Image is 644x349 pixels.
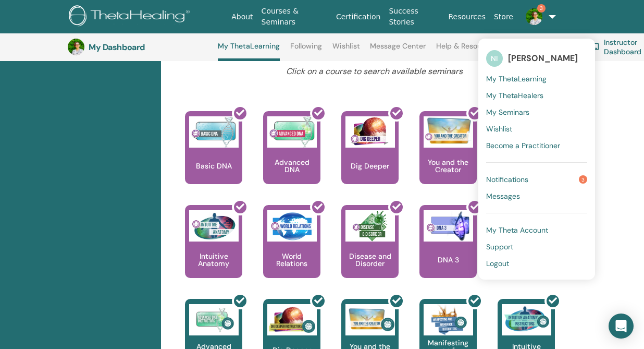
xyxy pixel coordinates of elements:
a: My ThetaLearning [218,42,280,61]
img: Dig Deeper [345,116,395,148]
span: Become a Practitioner [486,141,560,150]
a: Wishlist [486,121,587,137]
img: World Relations [267,210,317,242]
span: My ThetaHealers [486,91,543,100]
div: Open Intercom Messenger [609,314,634,339]
span: 3 [537,4,546,13]
span: Logout [486,259,509,268]
a: Store [490,7,517,27]
img: Manifesting and Abundance Instructors [424,304,473,335]
p: Intuitive Anatomy [185,252,242,267]
p: World Relations [263,252,320,267]
a: About [227,7,257,27]
a: Support [486,238,587,255]
a: Disease and Disorder Disease and Disorder [341,205,399,299]
a: Become a Practitioner [486,137,587,154]
a: Advanced DNA Advanced DNA [263,111,320,205]
span: NI [486,50,503,67]
a: DNA 3 DNA 3 [419,205,477,299]
a: My ThetaHealers [486,87,587,104]
span: My Seminars [486,107,529,117]
img: DNA 3 [424,210,473,242]
span: Notifications [486,175,528,184]
img: logo.png [69,5,193,29]
a: Basic DNA Basic DNA [185,111,242,205]
a: Message Center [370,42,426,58]
span: My Theta Account [486,225,548,235]
span: Messages [486,191,520,201]
img: Dig Deeper Instructors [267,304,317,335]
a: My Seminars [486,104,587,121]
a: Logout [486,255,587,272]
a: Following [290,42,322,58]
a: Notifications3 [486,171,587,188]
img: Intuitive Anatomy Instructors [502,304,551,335]
a: Courses & Seminars [257,2,332,32]
a: My Theta Account [486,222,587,238]
a: Messages [486,188,587,204]
span: [PERSON_NAME] [508,53,578,64]
a: Wishlist [332,42,360,58]
img: default.jpg [68,39,84,55]
img: You and the Creator [424,116,473,145]
p: Dig Deeper [346,162,393,170]
p: Disease and Disorder [341,252,399,267]
img: You and the Creator Instructors [345,304,395,335]
a: World Relations World Relations [263,205,320,299]
img: Advanced DNA [267,116,317,148]
img: Basic DNA [189,116,239,148]
a: NI[PERSON_NAME] [486,46,587,70]
a: You and the Creator You and the Creator [419,111,477,205]
span: My ThetaLearning [486,74,547,83]
a: Intuitive Anatomy Intuitive Anatomy [185,205,242,299]
span: Support [486,242,513,251]
img: Intuitive Anatomy [189,210,239,242]
h3: My Dashboard [89,42,193,52]
p: Advanced DNA [263,159,320,173]
a: Certification [332,7,385,27]
img: default.jpg [526,8,542,25]
img: Disease and Disorder [345,210,395,242]
a: My ThetaLearning [486,70,587,87]
a: Help & Resources [436,42,496,58]
img: Advanced DNA Instructors [189,304,239,335]
span: Wishlist [486,124,512,134]
span: 3 [579,175,587,184]
a: Success Stories [385,2,444,32]
p: You and the Creator [419,159,477,173]
a: Resources [444,7,490,27]
a: Dig Deeper Dig Deeper [341,111,399,205]
ul: 3 [478,39,595,280]
p: Click on a course to search available seminars [214,65,535,78]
